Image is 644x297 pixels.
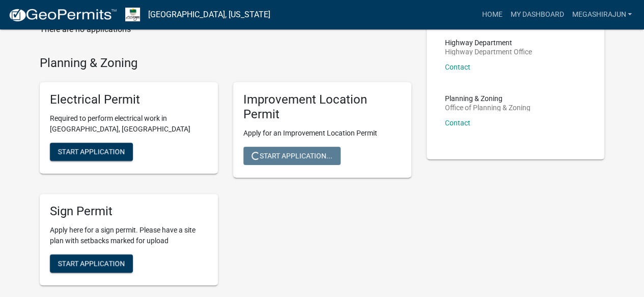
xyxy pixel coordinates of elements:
[243,128,401,139] p: Apply for an Improvement Location Permit
[58,148,125,156] span: Start Application
[50,225,208,246] p: Apply here for a sign permit. Please have a site plan with setbacks marked for upload
[243,92,401,122] h5: Improvement Location Permit
[148,6,270,23] a: [GEOGRAPHIC_DATA], [US_STATE]
[445,63,470,71] a: Contact
[50,254,133,273] button: Start Application
[445,39,532,46] p: Highway Department
[251,151,332,159] span: Start Application...
[58,259,125,267] span: Start Application
[506,5,568,24] a: My Dashboard
[445,48,532,55] p: Highway Department Office
[478,5,506,24] a: Home
[445,119,470,127] a: Contact
[568,5,636,24] a: megashirajun
[243,147,341,165] button: Start Application...
[50,143,133,161] button: Start Application
[40,56,411,71] h4: Planning & Zoning
[50,113,208,135] p: Required to perform electrical work in [GEOGRAPHIC_DATA], [GEOGRAPHIC_DATA]
[125,8,140,21] img: Morgan County, Indiana
[445,104,530,111] p: Office of Planning & Zoning
[50,92,208,107] h5: Electrical Permit
[50,204,208,219] h5: Sign Permit
[445,95,530,102] p: Planning & Zoning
